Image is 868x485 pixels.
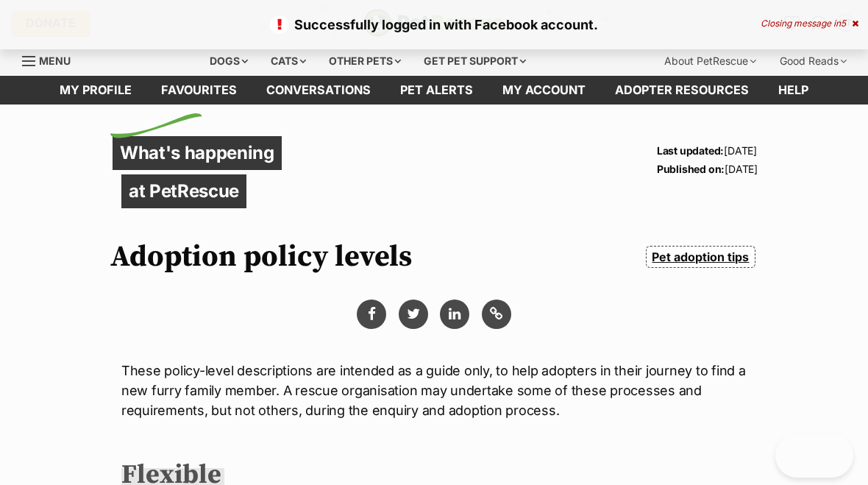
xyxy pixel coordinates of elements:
div: Other pets [319,46,411,76]
a: Help [764,76,823,105]
a: My profile [45,76,146,105]
iframe: Help Scout Beacon - Open [775,433,853,478]
button: Copy link [482,300,511,329]
a: Pet alerts [385,76,488,105]
p: [DATE] [657,141,758,160]
a: Share via Twitter [399,300,428,329]
p: [DATE] [657,160,758,178]
strong: Last updated: [657,144,724,157]
a: Favourites [146,76,252,105]
p: These policy-level descriptions are intended as a guide only, to help adopters in their journey t... [121,361,747,420]
div: Good Reads [769,46,857,76]
div: Cats [260,46,316,76]
p: What's happening [113,136,282,170]
h1: Adoption policy levels [110,240,412,274]
span: Menu [39,54,71,67]
a: Pet adoption tips [646,246,755,268]
a: conversations [252,76,385,105]
button: Share via facebook [357,300,386,329]
a: Adopter resources [600,76,764,105]
strong: Published on: [657,163,725,175]
a: Share via Linkedin [440,300,469,329]
img: decorative flick [110,113,202,138]
div: About PetRescue [654,46,766,76]
div: Get pet support [413,46,536,76]
a: My account [488,76,600,105]
p: at PetRescue [121,174,246,208]
a: Menu [22,46,81,73]
div: Dogs [199,46,258,76]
